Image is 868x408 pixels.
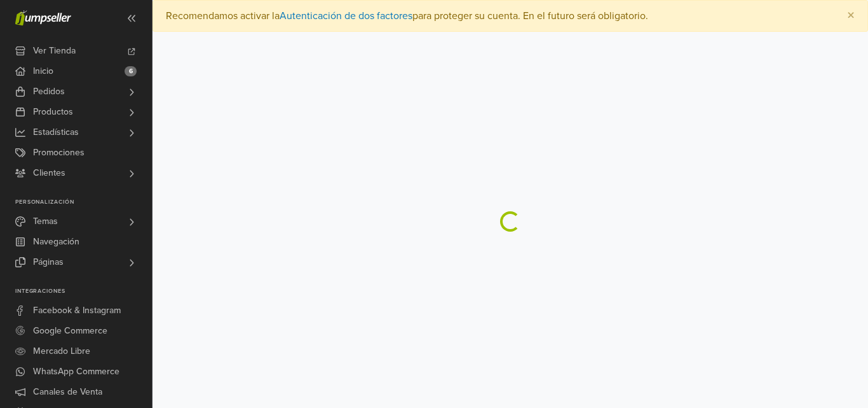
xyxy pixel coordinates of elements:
span: Facebook & Instagram [33,300,121,321]
span: Navegación [33,232,79,252]
span: Páginas [33,252,64,272]
span: Productos [33,102,73,122]
p: Personalización [15,199,152,206]
span: Mercado Libre [33,341,90,362]
span: Temas [33,211,58,232]
span: Estadísticas [33,122,79,143]
button: Close [834,1,867,31]
span: WhatsApp Commerce [33,362,119,382]
a: Autenticación de dos factores [280,10,412,22]
span: Pedidos [33,81,65,102]
span: Clientes [33,163,65,183]
span: × [847,6,855,25]
span: Inicio [33,61,53,81]
p: Integraciones [15,288,152,295]
span: 6 [125,66,137,76]
span: Ver Tienda [33,41,76,61]
span: Promociones [33,143,85,163]
span: Google Commerce [33,321,107,341]
span: Canales de Venta [33,382,102,402]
